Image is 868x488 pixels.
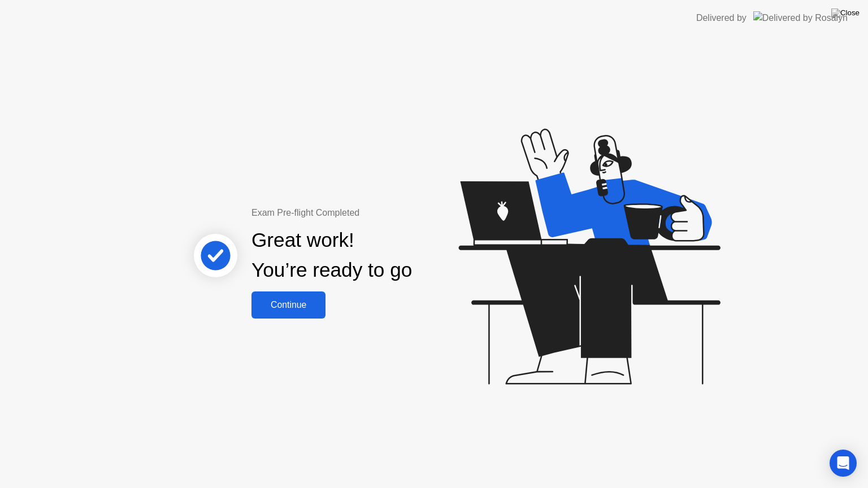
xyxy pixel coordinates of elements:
[753,11,848,24] img: Delivered by Rosalyn
[255,300,322,310] div: Continue
[251,206,485,220] div: Exam Pre-flight Completed
[251,291,325,319] button: Continue
[831,8,860,18] img: Close
[696,11,747,25] div: Delivered by
[251,225,412,285] div: Great work! You’re ready to go
[830,450,857,477] div: Open Intercom Messenger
